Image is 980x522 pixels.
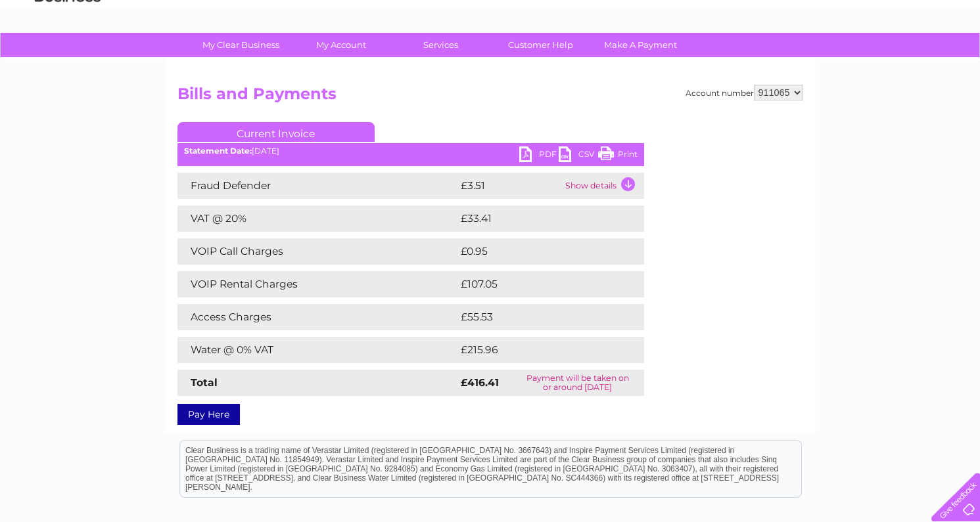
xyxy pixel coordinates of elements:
[486,33,595,57] a: Customer Help
[457,304,617,330] td: £55.53
[177,146,644,156] div: [DATE]
[177,173,457,199] td: Fraud Defender
[184,146,252,156] b: Statement Date:
[519,146,559,165] a: PDF
[893,56,925,66] a: Contact
[177,85,803,110] h2: Bills and Payments
[461,376,499,389] strong: £416.41
[937,56,968,66] a: Log out
[287,33,395,57] a: My Account
[782,56,810,66] a: Energy
[187,33,295,57] a: My Clear Business
[866,56,885,66] a: Blog
[457,337,620,363] td: £215.96
[180,7,801,64] div: Clear Business is a trading name of Verastar Limited (registered in [GEOGRAPHIC_DATA] No. 3667643...
[177,122,375,142] a: Current Invoice
[191,376,218,389] strong: Total
[177,206,457,232] td: VAT @ 20%
[562,173,644,199] td: Show details
[818,56,858,66] a: Telecoms
[177,304,457,330] td: Access Charges
[457,173,562,199] td: £3.51
[457,206,617,232] td: £33.41
[177,238,457,265] td: VOIP Call Charges
[511,370,643,396] td: Payment will be taken on or around [DATE]
[457,271,620,297] td: £107.05
[386,33,495,57] a: Services
[598,146,638,165] a: Print
[177,337,457,363] td: Water @ 0% VAT
[177,271,457,297] td: VOIP Rental Charges
[749,56,774,66] a: Water
[34,34,101,74] img: logo.png
[559,146,598,165] a: CSV
[686,85,803,100] div: Account number
[177,404,240,425] a: Pay Here
[586,33,695,57] a: Make A Payment
[457,238,613,265] td: £0.95
[732,7,823,23] a: 0333 014 3131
